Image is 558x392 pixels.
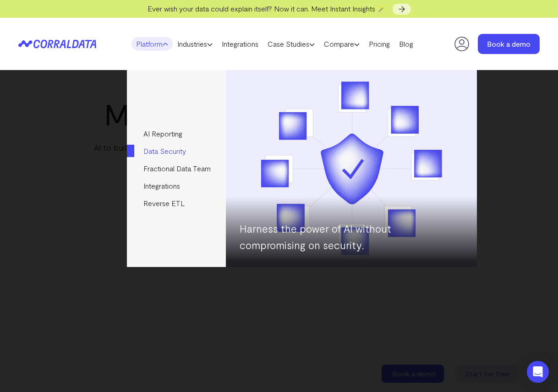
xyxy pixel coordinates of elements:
[263,37,319,51] a: Case Studies
[127,142,225,160] a: Data Security
[364,37,394,51] a: Pricing
[319,37,364,51] a: Compare
[148,4,386,13] span: Ever wish your data could explain itself? Now it can. Meet Instant Insights 🪄
[173,37,217,51] a: Industries
[394,37,418,51] a: Blog
[127,125,225,142] a: AI Reporting
[478,34,540,54] a: Book a demo
[131,37,173,51] a: Platform
[127,160,225,177] a: Fractional Data Team
[217,37,263,51] a: Integrations
[127,177,225,195] a: Integrations
[527,361,549,383] div: Open Intercom Messenger
[240,220,446,253] p: Harness the power of AI without compromising on security.
[127,195,225,212] a: Reverse ETL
